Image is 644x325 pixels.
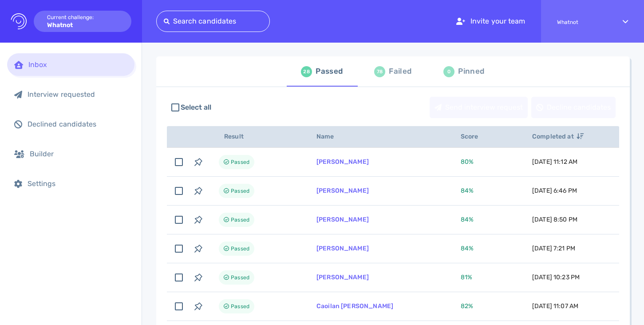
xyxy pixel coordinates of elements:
[208,126,306,148] th: Result
[301,66,312,77] div: 28
[231,301,249,312] span: Passed
[231,157,249,167] span: Passed
[231,186,249,196] span: Passed
[461,187,474,194] span: 84 %
[430,97,528,118] button: Send interview request
[461,245,474,252] span: 84 %
[30,150,127,158] div: Builder
[316,273,369,281] a: [PERSON_NAME]
[531,97,616,118] button: Decline candidates
[532,216,577,223] span: [DATE] 8:50 PM
[532,158,577,166] span: [DATE] 11:12 AM
[458,65,484,78] div: Pinned
[316,158,369,166] a: [PERSON_NAME]
[532,97,615,118] div: Decline candidates
[316,302,393,310] a: Caoilan [PERSON_NAME]
[461,273,472,281] span: 81 %
[532,133,584,140] span: Completed at
[316,65,343,78] div: Passed
[316,245,369,252] a: [PERSON_NAME]
[28,90,127,99] div: Interview requested
[461,216,474,223] span: 84 %
[28,179,127,188] div: Settings
[28,60,127,69] div: Inbox
[389,65,411,78] div: Failed
[461,158,474,166] span: 80 %
[532,245,575,252] span: [DATE] 7:21 PM
[557,19,607,25] span: Whatnot
[28,120,127,128] div: Declined candidates
[461,133,488,140] span: Score
[231,272,249,283] span: Passed
[532,273,580,281] span: [DATE] 10:23 PM
[443,66,454,77] div: 0
[231,243,249,254] span: Passed
[181,102,212,113] span: Select all
[316,133,344,140] span: Name
[374,66,385,77] div: 78
[316,216,369,223] a: [PERSON_NAME]
[231,214,249,225] span: Passed
[461,302,473,310] span: 82 %
[532,187,577,194] span: [DATE] 6:46 PM
[316,187,369,194] a: [PERSON_NAME]
[430,97,527,118] div: Send interview request
[532,302,578,310] span: [DATE] 11:07 AM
